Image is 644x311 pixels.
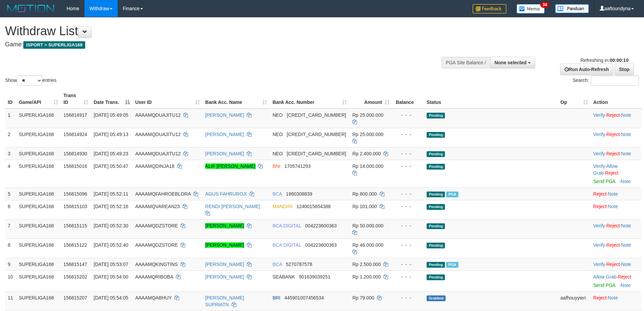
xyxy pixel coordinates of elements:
td: 1 [5,109,16,128]
th: Trans ID: activate to sort column ascending [61,89,91,109]
td: SUPERLIGA168 [16,291,61,311]
td: 7 [5,219,16,239]
a: [PERSON_NAME] [205,132,244,137]
span: Rp 800.000 [352,191,377,197]
span: Grabbed [427,295,446,301]
div: - - - [395,150,421,157]
span: Pending [427,243,445,248]
a: Send PGA [593,283,615,288]
span: AAAAMQDUAJITU12 [135,132,181,137]
span: AAAAMQKINGTINS [135,262,178,267]
th: Op: activate to sort column ascending [558,89,591,109]
span: Rp 101.000 [352,204,377,209]
td: · · [591,147,641,160]
span: Copy 901639039251 to clipboard [299,274,330,280]
span: NEO [272,132,283,137]
span: 156815103 [64,204,87,209]
span: 156815207 [64,295,87,301]
span: BCA [272,191,282,197]
a: Note [621,151,631,156]
th: Bank Acc. Name: activate to sort column ascending [202,89,270,109]
h1: Withdraw List [5,24,423,38]
a: Note [621,242,631,248]
span: [DATE] 05:52:11 [94,191,128,197]
span: MANDIRI [272,204,292,209]
a: Reject [593,204,607,209]
span: Pending [427,132,445,138]
span: AAAAMQDUAJITU12 [135,112,181,118]
td: SUPERLIGA168 [16,160,61,187]
td: aafhouyyien [558,291,591,311]
span: Copy 5859457140486971 to clipboard [287,132,346,137]
button: None selected [490,57,535,68]
div: - - - [395,242,421,248]
span: Copy 1240015654388 to clipboard [296,204,331,209]
span: [DATE] 05:49:05 [94,112,128,118]
div: - - - [395,222,421,229]
td: · · [591,109,641,128]
a: Reject [606,262,620,267]
span: [DATE] 05:52:16 [94,204,128,209]
div: - - - [395,163,421,170]
span: Pending [427,274,445,280]
a: Verify [593,262,605,267]
span: Rp 46.000.000 [352,242,383,248]
span: Marked by aafnonsreyleab [446,262,458,268]
a: Verify [593,163,605,169]
a: [PERSON_NAME] [205,223,244,228]
span: Marked by aafnonsreyleab [446,192,458,197]
a: Reject [606,112,620,118]
span: Pending [427,164,445,170]
span: Copy 5859457140486971 to clipboard [287,151,346,156]
span: Pending [427,204,445,210]
div: - - - [395,131,421,138]
td: 5 [5,187,16,200]
span: AAAAMQDINJA18 [135,163,174,169]
div: - - - [395,261,421,268]
img: Button%20Memo.svg [517,4,545,14]
span: 156815016 [64,163,87,169]
a: Verify [593,223,605,228]
td: 10 [5,270,16,291]
span: AAAAMQRIBOBA [135,274,173,280]
h4: Game: [5,41,423,48]
td: · [591,291,641,311]
a: ALIF [PERSON_NAME] [205,163,256,169]
a: Note [621,262,631,267]
div: - - - [395,203,421,210]
a: [PERSON_NAME] [205,112,244,118]
th: Amount: activate to sort column ascending [350,89,392,109]
a: RENDI [PERSON_NAME] [205,204,260,209]
td: SUPERLIGA168 [16,147,61,160]
span: [DATE] 05:49:13 [94,132,128,137]
span: 156815147 [64,262,87,267]
span: NEO [272,112,283,118]
span: AAAAMQDUAJITU12 [135,151,181,156]
a: AGUS FAHRUROJI [205,191,247,197]
td: SUPERLIGA168 [16,270,61,291]
span: Copy 004223600363 to clipboard [305,242,337,248]
span: AAAAMQDZSTORE [135,223,178,228]
td: 6 [5,200,16,219]
th: Game/API: activate to sort column ascending [16,89,61,109]
a: [PERSON_NAME] SUPRIATN [205,295,244,307]
td: 8 [5,239,16,258]
span: Rp 25.000.000 [352,112,383,118]
span: [DATE] 05:54:05 [94,295,128,301]
a: Send PGA [593,179,615,184]
input: Search: [591,75,639,86]
span: Rp 50.000.000 [352,223,383,228]
td: · · [591,160,641,187]
span: [DATE] 05:52:40 [94,242,128,248]
span: Rp 2.500.000 [352,262,381,267]
a: Verify [593,112,605,118]
th: Action [591,89,641,109]
span: Pending [427,262,445,268]
label: Show entries [5,75,56,86]
td: 9 [5,258,16,270]
select: Showentries [17,75,42,86]
span: Rp 79.000 [352,295,374,301]
span: Refreshing in: [580,58,628,63]
span: 156814924 [64,132,87,137]
td: SUPERLIGA168 [16,200,61,219]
